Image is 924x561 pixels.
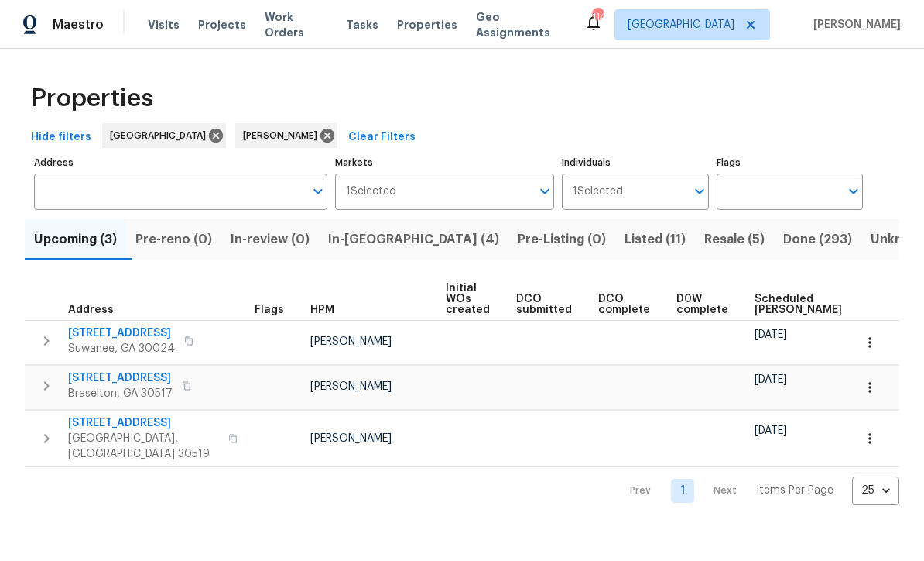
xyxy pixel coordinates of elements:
[328,229,499,250] span: In-[GEOGRAPHIC_DATA] (4)
[348,128,416,147] span: Clear Filters
[68,341,175,356] span: Suwanee, GA 30024
[843,181,864,202] button: Open
[68,370,173,386] span: [STREET_ADDRESS]
[628,17,734,33] span: [GEOGRAPHIC_DATA]
[102,123,226,148] div: [GEOGRAPHIC_DATA]
[573,185,623,198] span: 1 Selected
[34,229,117,250] span: Upcoming (3)
[148,17,180,33] span: Visits
[68,325,175,341] span: [STREET_ADDRESS]
[310,305,334,315] span: HPM
[335,158,555,167] label: Markets
[25,123,98,152] button: Hide filters
[265,9,327,40] span: Work Orders
[310,433,392,444] span: [PERSON_NAME]
[307,181,329,202] button: Open
[34,158,327,167] label: Address
[534,181,556,202] button: Open
[231,229,310,250] span: In-review (0)
[704,229,765,250] span: Resale (5)
[310,381,392,392] span: [PERSON_NAME]
[446,283,490,315] span: Initial WOs created
[110,128,212,143] span: [GEOGRAPHIC_DATA]
[68,431,219,462] span: [GEOGRAPHIC_DATA], [GEOGRAPHIC_DATA] 30519
[31,91,153,106] span: Properties
[755,329,787,340] span: [DATE]
[476,9,566,40] span: Geo Assignments
[342,123,422,152] button: Clear Filters
[68,305,114,315] span: Address
[598,294,650,315] span: DCO complete
[397,17,457,33] span: Properties
[346,19,378,30] span: Tasks
[755,294,842,315] span: Scheduled [PERSON_NAME]
[31,128,91,147] span: Hide filters
[562,158,708,167] label: Individuals
[346,185,396,198] span: 1 Selected
[756,483,833,498] p: Items Per Page
[671,479,694,503] a: Goto page 1
[625,229,686,250] span: Listed (11)
[755,374,787,385] span: [DATE]
[755,425,787,436] span: [DATE]
[235,123,337,148] div: [PERSON_NAME]
[717,158,863,167] label: Flags
[255,305,284,315] span: Flags
[615,477,899,505] nav: Pagination Navigation
[518,229,606,250] span: Pre-Listing (0)
[676,294,728,315] span: D0W complete
[783,229,852,250] span: Done (293)
[592,9,603,25] div: 114
[135,229,212,250] span: Pre-reno (0)
[53,17,104,33] span: Maestro
[68,415,219,431] span: [STREET_ADDRESS]
[310,336,392,347] span: [PERSON_NAME]
[198,17,246,33] span: Projects
[689,181,710,202] button: Open
[807,17,901,33] span: [PERSON_NAME]
[516,294,572,315] span: DCO submitted
[852,470,899,511] div: 25
[243,128,323,143] span: [PERSON_NAME]
[68,386,173,401] span: Braselton, GA 30517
